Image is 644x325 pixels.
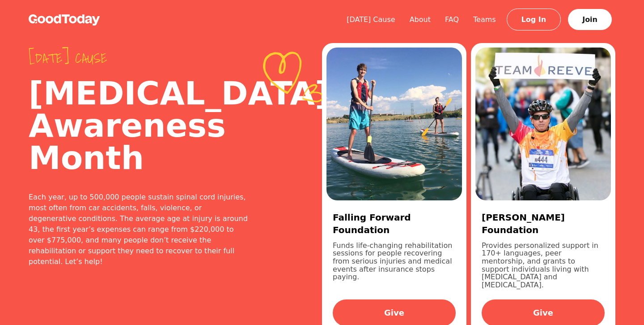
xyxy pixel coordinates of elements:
[29,50,250,66] span: [DATE] cause
[29,14,100,26] img: GoodToday
[482,211,605,236] h3: [PERSON_NAME] Foundation
[339,15,402,24] a: [DATE] Cause
[333,242,456,289] p: Funds life-changing rehabilitation sessions for people recovering from serious injuries and medic...
[29,192,250,267] div: Each year, up to 500,000 people sustain spinal cord injuries, most often from car accidents, fall...
[475,48,611,200] img: df078088-d00b-4d06-8d9f-b6cb6c8c0f26.jpg
[326,48,462,200] img: b857a6dc-af9a-48e9-a341-bc98d03650bb.jpg
[333,211,456,236] h3: Falling Forward Foundation
[402,15,438,24] a: About
[507,9,561,30] a: Log In
[29,77,250,174] h2: [MEDICAL_DATA] Awareness Month
[482,242,605,289] p: Provides personalized support in 170+ languages, peer mentorship, and grants to support individua...
[438,15,466,24] a: FAQ
[466,15,503,24] a: Teams
[568,9,612,30] a: Join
